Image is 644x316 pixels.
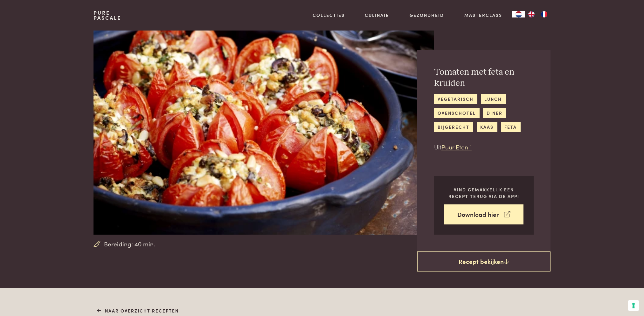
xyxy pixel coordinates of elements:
[434,94,477,104] a: vegetarisch
[444,204,523,224] a: Download hier
[104,239,155,249] span: Bereiding: 40 min.
[93,10,121,20] a: PurePascale
[464,12,502,18] a: Masterclass
[434,142,534,152] p: Uit
[512,11,551,17] aside: Language selected: Nederlands
[434,108,480,118] a: ovenschotel
[93,31,433,235] img: Tomaten met feta en kruiden
[441,142,472,151] a: Puur Eten 1
[434,122,473,132] a: bijgerecht
[481,94,506,104] a: lunch
[525,11,551,17] ul: Language list
[365,12,389,18] a: Culinair
[525,11,538,17] a: EN
[538,11,551,17] a: FR
[410,12,444,18] a: Gezondheid
[417,251,551,272] a: Recept bekijken
[444,186,523,199] p: Vind gemakkelijk een recept terug via de app!
[512,11,525,17] div: Language
[97,307,179,314] a: Naar overzicht recepten
[628,300,639,311] button: Uw voorkeuren voor toestemming voor trackingtechnologieën
[512,11,525,17] a: NL
[501,122,521,132] a: feta
[483,108,506,118] a: diner
[434,67,534,89] h2: Tomaten met feta en kruiden
[313,12,345,18] a: Collecties
[477,122,497,132] a: kaas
